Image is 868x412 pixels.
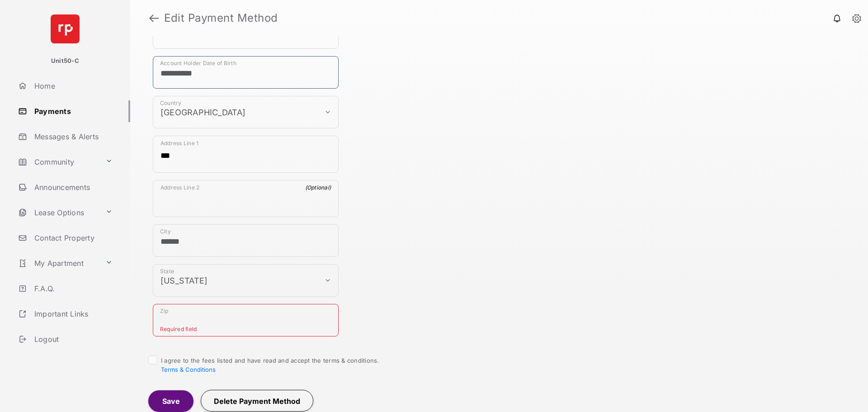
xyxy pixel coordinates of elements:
[14,176,130,198] a: Announcements
[201,390,313,412] button: Delete Payment Method
[14,252,102,274] a: My Apartment
[14,278,130,299] a: F.A.Q.
[14,126,130,147] a: Messages & Alerts
[14,100,130,122] a: Payments
[161,366,216,373] button: I agree to the fees listed and have read and accept the terms & conditions.
[153,304,339,336] div: payment_method_screening[postal_addresses][postalCode]
[153,136,339,173] div: payment_method_screening[postal_addresses][addressLine1]
[153,264,339,297] div: payment_method_screening[postal_addresses][administrativeArea]
[164,13,278,24] strong: Edit Payment Method
[153,180,339,217] div: payment_method_screening[postal_addresses][addressLine2]
[14,227,130,249] a: Contact Property
[51,57,79,66] p: Unit50-C
[14,151,102,173] a: Community
[161,357,379,373] span: I agree to the fees listed and have read and accept the terms & conditions.
[153,224,339,257] div: payment_method_screening[postal_addresses][locality]
[14,75,130,97] a: Home
[14,328,130,350] a: Logout
[148,390,193,412] button: Save
[51,14,80,43] img: svg+xml;base64,PHN2ZyB4bWxucz0iaHR0cDovL3d3dy53My5vcmcvMjAwMC9zdmciIHdpZHRoPSI2NCIgaGVpZ2h0PSI2NC...
[153,96,339,128] div: payment_method_screening[postal_addresses][country]
[14,202,102,223] a: Lease Options
[14,303,116,325] a: Important Links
